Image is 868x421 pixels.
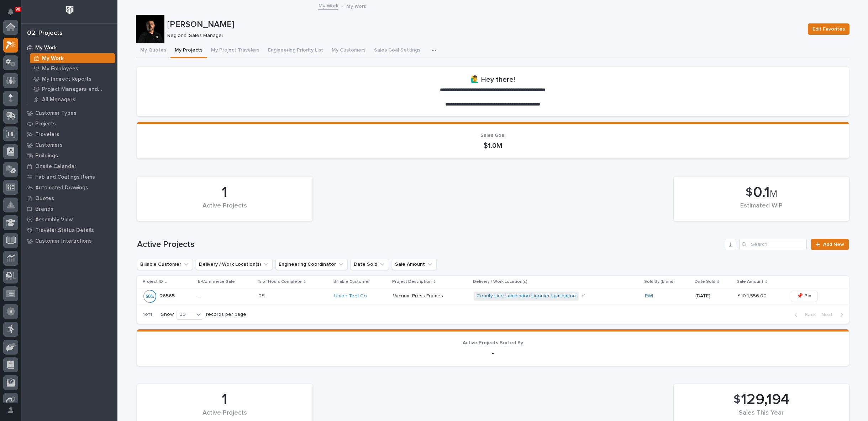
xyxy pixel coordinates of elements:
div: 30 [177,311,194,318]
a: Travelers [21,129,117,140]
span: $ [733,393,740,406]
p: Customers [35,142,63,149]
p: My Work [42,55,64,62]
a: PWI [645,293,653,299]
span: Active Projects Sorted By [463,340,523,345]
button: 📌 Pin [791,291,817,302]
p: 1 of 1 [137,306,158,323]
tr: 2656526565 -0%0% Union Tool Co Vacuum Press FramesVacuum Press Frames County Line Lamination Ligo... [137,288,849,304]
h2: 🙋‍♂️ Hey there! [470,75,515,84]
p: Vacuum Press Frames [393,292,444,299]
p: Fab and Coatings Items [35,174,95,180]
p: Show [161,312,174,318]
a: Fab and Coatings Items [21,172,117,182]
div: 1 [149,184,300,201]
span: $ [746,186,752,199]
p: Sale Amount [737,278,763,286]
a: Brands [21,204,117,214]
p: My Indirect Reports [42,76,91,82]
p: Regional Sales Manager [167,33,799,39]
a: Traveler Status Details [21,225,117,236]
div: Estimated WIP [686,202,837,217]
p: $ 104,556.00 [737,292,768,299]
a: My Work [319,1,338,10]
p: All Managers [42,97,75,103]
p: % of Hours Complete [258,278,302,286]
p: [DATE] [695,293,732,299]
button: Engineering Coordinator [275,259,348,270]
a: All Managers [27,95,117,104]
p: $1.0M [146,141,840,150]
span: Sales Goal [480,133,505,138]
a: Customer Interactions [21,236,117,246]
a: My Work [21,42,117,53]
p: Project Description [392,278,432,286]
button: Next [819,312,849,318]
a: Customer Types [21,108,117,118]
button: My Project Travelers [207,43,264,58]
button: Engineering Priority List [264,43,327,58]
p: records per page [206,312,246,318]
a: Union Tool Co [334,293,367,299]
span: 129,194 [741,391,789,409]
a: My Indirect Reports [27,74,117,84]
a: Automated Drawings [21,182,117,193]
button: Delivery / Work Location(s) [196,259,273,270]
p: Automated Drawings [35,185,88,191]
p: Sold By (brand) [644,278,675,286]
a: My Work [27,53,117,63]
p: Traveler Status Details [35,227,94,234]
a: Assembly View [21,214,117,225]
p: Buildings [35,153,58,159]
span: Add New [823,242,844,247]
p: My Employees [42,66,78,72]
a: Customers [21,140,117,150]
a: Project Managers and Engineers [27,84,117,94]
p: Assembly View [35,217,73,223]
a: County Line Lamination Ligonier Lamination [477,293,576,299]
p: My Work [35,45,57,51]
p: Date Sold [695,278,715,286]
p: 90 [16,7,20,12]
p: Customer Types [35,110,77,117]
button: My Quotes [136,43,170,58]
p: - [146,349,840,357]
button: Back [789,312,819,318]
p: - [199,293,253,299]
input: Search [739,239,807,250]
div: Active Projects [149,202,300,217]
p: Billable Customer [333,278,370,286]
div: Notifications90 [9,9,18,20]
a: Add New [811,239,848,250]
p: Customer Interactions [35,238,92,244]
p: Project ID [143,278,163,286]
p: Projects [35,121,56,127]
button: Sale Amount [392,259,437,270]
p: Quotes [35,195,54,202]
button: Notifications [3,4,18,19]
div: 02. Projects [27,29,63,37]
a: Projects [21,118,117,129]
span: 0.1 [753,185,770,200]
p: Delivery / Work Location(s) [473,278,527,286]
a: Onsite Calendar [21,161,117,172]
p: Travelers [35,131,59,138]
span: + 1 [582,294,585,298]
span: M [770,189,777,199]
a: My Employees [27,64,117,74]
a: Quotes [21,193,117,204]
button: Sales Goal Settings [370,43,425,58]
p: Project Managers and Engineers [42,86,112,93]
p: Onsite Calendar [35,163,77,170]
p: 26565 [160,292,176,299]
p: E-Commerce Sale [198,278,235,286]
button: Date Sold [351,259,389,270]
span: Edit Favorites [812,25,845,33]
img: Workspace Logo [63,4,76,17]
span: Back [800,312,816,318]
button: Edit Favorites [808,23,849,35]
button: Billable Customer [137,259,193,270]
p: Brands [35,206,53,212]
p: [PERSON_NAME] [167,20,802,30]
